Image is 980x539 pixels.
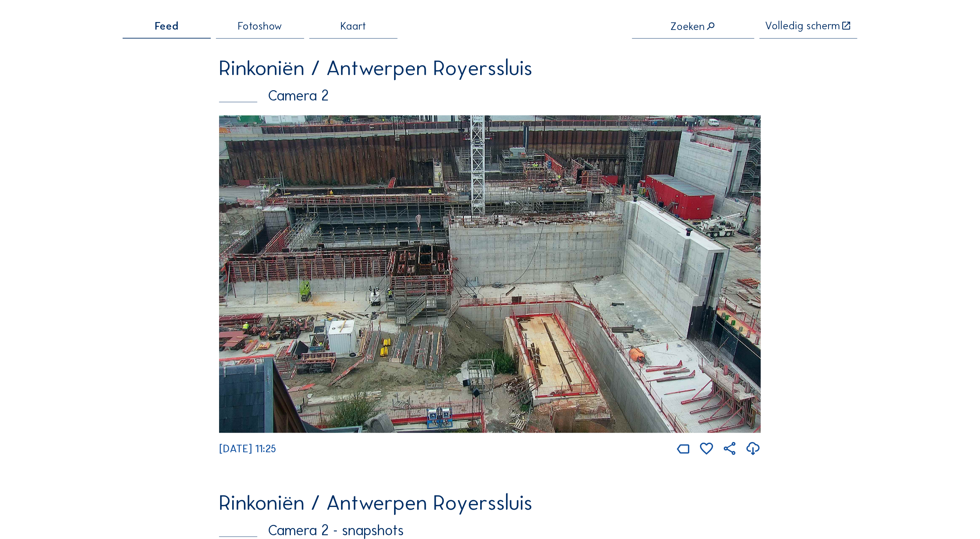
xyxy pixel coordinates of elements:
span: Kaart [340,21,366,32]
div: Camera 2 - snapshots [219,523,761,538]
div: Volledig scherm [765,21,840,32]
div: Rinkoniën / Antwerpen Royerssluis [219,492,761,513]
div: Rinkoniën / Antwerpen Royerssluis [219,57,761,78]
img: Image [219,115,761,433]
span: Feed [155,21,178,32]
span: [DATE] 11:25 [219,442,276,455]
div: Camera 2 [219,88,761,103]
span: Fotoshow [238,21,282,32]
